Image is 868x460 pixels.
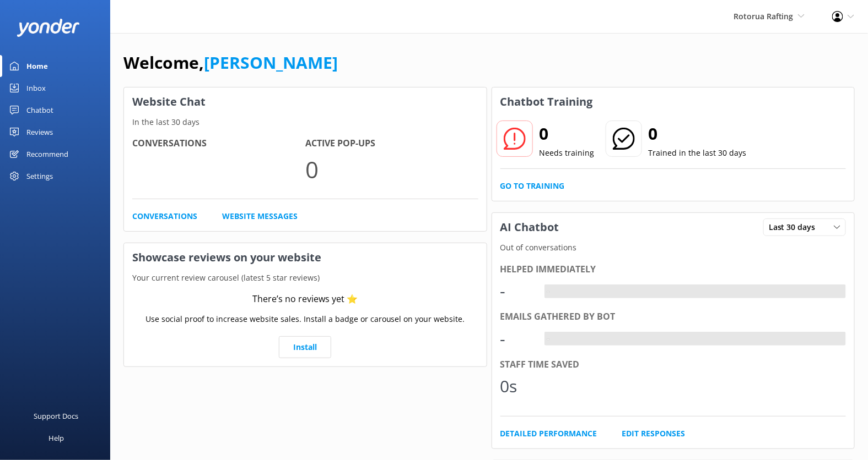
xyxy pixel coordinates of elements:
[544,332,553,346] div: -
[492,213,568,242] h3: AI Chatbot
[500,326,533,352] div: -
[649,121,747,147] h2: 0
[124,116,487,128] p: In the last 30 days
[26,165,53,187] div: Settings
[305,136,478,151] h4: Active Pop-ups
[26,143,68,165] div: Recommend
[26,55,48,77] div: Home
[769,221,822,233] span: Last 30 days
[305,151,478,188] p: 0
[492,242,855,254] p: Out of conversations
[34,405,79,427] div: Support Docs
[123,50,338,76] h1: Welcome,
[500,373,533,399] div: 0s
[500,180,565,192] a: Go to Training
[649,147,747,159] p: Trained in the last 30 days
[124,272,487,284] p: Your current review carousel (latest 5 star reviews)
[540,121,595,147] h2: 0
[252,292,358,306] div: There’s no reviews yet ⭐
[204,51,338,74] a: [PERSON_NAME]
[132,210,197,222] a: Conversations
[622,428,686,440] a: Edit Responses
[500,358,847,372] div: Staff time saved
[145,313,465,325] p: Use social proof to increase website sales. Install a badge or carousel on your website.
[500,310,847,324] div: Emails gathered by bot
[132,136,305,151] h4: Conversations
[48,427,64,449] div: Help
[26,99,53,121] div: Chatbot
[500,262,847,277] div: Helped immediately
[500,428,597,440] a: Detailed Performance
[124,87,487,116] h3: Website Chat
[26,77,46,99] div: Inbox
[540,147,595,159] p: Needs training
[544,284,553,299] div: -
[492,87,601,116] h3: Chatbot Training
[124,243,487,272] h3: Showcase reviews on your website
[222,210,298,222] a: Website Messages
[17,19,80,37] img: yonder-white-logo.png
[500,278,533,304] div: -
[26,121,53,143] div: Reviews
[279,336,331,358] a: Install
[734,11,794,21] span: Rotorua Rafting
